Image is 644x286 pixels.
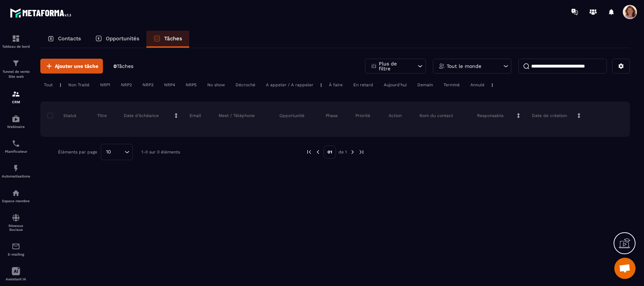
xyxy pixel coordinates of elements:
p: Automatisations [2,174,30,178]
div: NRP4 [161,81,179,89]
a: automationsautomationsWebinaire [2,109,30,134]
img: formation [12,59,20,68]
p: Réseaux Sociaux [2,224,30,232]
a: formationformationCRM [2,84,30,109]
div: En retard [350,81,377,89]
p: Éléments par page [58,150,97,154]
a: Tâches [146,31,189,48]
p: Planificateur [2,150,30,153]
button: Ajouter une tâche [40,59,103,74]
img: social-network [12,214,20,222]
img: next [349,149,356,155]
img: automations [12,115,20,123]
p: Phase [326,113,338,118]
span: Tâches [117,63,133,69]
p: Statut [49,113,76,118]
a: schedulerschedulerPlanificateur [2,134,30,159]
p: 01 [324,145,336,159]
p: Contacts [58,35,81,42]
div: Décroché [232,81,259,89]
p: | [60,82,61,87]
img: logo [10,6,74,19]
div: NRP3 [139,81,157,89]
p: Email [190,113,201,118]
p: 1-0 sur 0 éléments [141,150,180,154]
div: A appeler / A rappeler [262,81,317,89]
div: Aujourd'hui [380,81,410,89]
div: Terminé [440,81,463,89]
img: next [358,149,365,155]
p: Date de création [532,113,567,118]
p: Titre [97,113,107,118]
img: prev [306,149,312,155]
div: NRP2 [117,81,135,89]
span: Ajouter une tâche [55,63,98,70]
a: Contacts [40,31,88,48]
div: No show [204,81,228,89]
a: automationsautomationsEspace membre [2,183,30,208]
p: Espace membre [2,199,30,203]
div: NRP5 [182,81,200,89]
p: Webinaire [2,125,30,129]
a: emailemailE-mailing [2,237,30,262]
img: formation [12,34,20,43]
div: Demain [414,81,436,89]
p: Tableau de bord [2,45,30,48]
img: automations [12,164,20,173]
p: Nom du contact [419,113,453,118]
img: scheduler [12,139,20,148]
p: Opportunités [106,35,139,42]
div: À faire [325,81,346,89]
p: Tout le monde [447,64,481,69]
p: E-mailing [2,252,30,256]
p: Tâches [164,35,182,42]
p: Priorité [355,113,370,118]
img: prev [315,149,321,155]
p: | [320,82,322,87]
div: Annulé [467,81,488,89]
p: Assistant IA [2,277,30,281]
img: formation [12,90,20,98]
a: formationformationTunnel de vente Site web [2,54,30,84]
p: de 1 [338,149,347,155]
div: Tout [40,81,56,89]
p: Responsable [477,113,504,118]
div: Search for option [101,144,133,160]
a: social-networksocial-networkRéseaux Sociaux [2,208,30,237]
a: Opportunités [88,31,146,48]
div: NRP1 [97,81,114,89]
a: formationformationTableau de bord [2,29,30,54]
div: Non Traité [65,81,93,89]
p: Tunnel de vente Site web [2,69,30,79]
img: email [12,242,20,251]
input: Search for option [114,148,123,156]
p: Action [389,113,402,118]
p: Meet / Téléphone [219,113,255,118]
a: automationsautomationsAutomatisations [2,159,30,183]
p: CRM [2,100,30,104]
p: Date d’échéance [124,113,159,118]
span: 10 [104,148,114,156]
div: Ouvrir le chat [614,258,636,279]
p: Opportunité [279,113,304,118]
p: Plus de filtre [379,61,410,71]
img: automations [12,189,20,197]
p: 0 [114,63,133,70]
p: | [492,82,493,87]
